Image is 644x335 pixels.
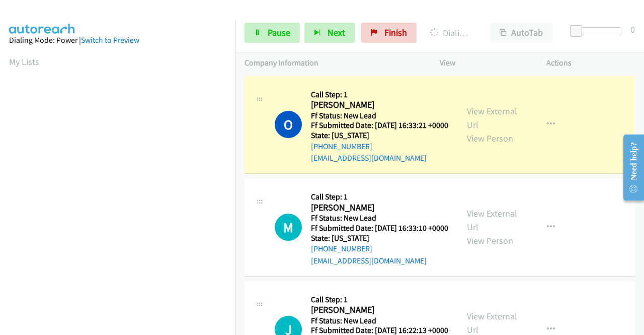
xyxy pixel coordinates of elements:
h5: Ff Status: New Lead [311,316,448,326]
h5: Ff Status: New Lead [311,213,448,223]
p: View [440,57,528,69]
a: View Person [467,235,513,246]
a: [PHONE_NUMBER] [311,244,372,253]
span: Pause [268,27,290,38]
h2: [PERSON_NAME] [311,304,445,316]
a: View External Url [467,105,517,130]
a: [PHONE_NUMBER] [311,142,372,151]
a: View External Url [467,208,517,233]
h5: Ff Status: New Lead [311,111,448,121]
h2: [PERSON_NAME] [311,99,445,111]
div: Dialing Mode: Power | [9,34,226,46]
p: Actions [546,57,635,69]
a: [EMAIL_ADDRESS][DOMAIN_NAME] [311,256,427,265]
a: My Lists [9,56,39,68]
button: Next [304,23,355,43]
div: Delay between calls (in seconds) [575,27,621,35]
h5: Ff Submitted Date: [DATE] 16:33:10 +0000 [311,223,448,233]
h1: O [275,111,302,138]
a: View Person [467,132,513,144]
a: Pause [245,23,300,43]
span: Next [328,27,345,38]
h5: Call Step: 1 [311,295,448,305]
h5: Call Step: 1 [311,192,448,202]
p: Company Information [245,57,422,69]
div: 0 [630,23,635,36]
iframe: Resource Center [615,127,644,208]
p: Dialing [PERSON_NAME] [430,26,472,40]
button: AutoTab [490,23,552,43]
h5: State: [US_STATE] [311,130,448,141]
h5: Call Step: 1 [311,90,448,100]
a: Finish [361,23,417,43]
h5: Ff Submitted Date: [DATE] 16:33:21 +0000 [311,120,448,130]
h1: M [275,214,302,241]
a: [EMAIL_ADDRESS][DOMAIN_NAME] [311,153,427,163]
h5: State: [US_STATE] [311,233,448,243]
span: Finish [384,27,407,38]
div: The call is yet to be attempted [275,214,302,241]
h2: [PERSON_NAME] [311,202,445,214]
a: Switch to Preview [81,35,139,45]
